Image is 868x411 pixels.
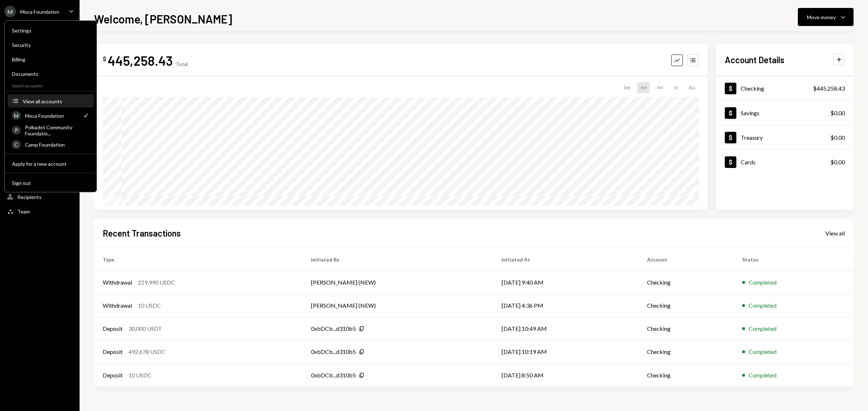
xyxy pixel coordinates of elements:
[311,347,356,356] div: 0xbDCb...d310b5
[638,317,733,340] td: Checking
[813,84,845,93] div: $445,258.43
[830,109,845,117] div: $0.00
[138,301,161,310] div: 10 USDC
[94,248,302,271] th: Type
[830,133,845,142] div: $0.00
[138,278,175,287] div: 229,990 USDC
[17,208,30,215] div: Team
[741,159,756,165] div: Cards
[807,13,836,21] div: Move money
[25,112,78,118] div: Moca Foundation
[493,248,638,271] th: Initiated At
[825,229,845,237] a: View all
[12,179,89,186] div: Sign out
[830,158,845,166] div: $0.00
[12,42,89,48] div: Security
[749,278,776,287] div: Completed
[716,125,854,150] a: Treasury$0.00
[654,82,666,93] div: 3M
[8,53,94,66] a: Billing
[103,347,123,356] div: Deposit
[8,38,94,51] a: Security
[12,56,89,62] div: Billing
[716,150,854,174] a: Cards$0.00
[25,142,89,148] div: Camp Foundation
[733,248,854,271] th: Status
[311,371,356,380] div: 0xbDCb...d310b5
[638,340,733,363] td: Checking
[12,71,89,77] div: Documents
[302,271,493,294] td: [PERSON_NAME] (NEW)
[128,371,152,380] div: 10 USDC
[128,324,162,333] div: 30,000 USDT
[176,61,188,67] div: Total
[741,134,763,141] div: Treasury
[493,363,638,386] td: [DATE] 8:50 AM
[94,12,232,26] h1: Welcome, [PERSON_NAME]
[741,109,759,116] div: Savings
[103,371,123,380] div: Deposit
[302,248,493,271] th: Initiated By
[638,294,733,317] td: Checking
[716,101,854,125] a: Savings$0.00
[749,301,776,310] div: Completed
[8,157,94,170] button: Apply for a new account
[103,55,106,62] div: $
[8,177,94,190] button: Sign out
[302,294,493,317] td: [PERSON_NAME] (NEW)
[8,67,94,80] a: Documents
[686,82,699,93] div: ALL
[4,205,75,218] a: Team
[493,294,638,317] td: [DATE] 4:36 PM
[620,82,633,93] div: 1W
[103,301,132,310] div: Withdrawal
[749,347,776,356] div: Completed
[4,6,16,17] div: M
[8,95,94,108] button: View all accounts
[12,160,89,166] div: Apply for a new account
[8,138,94,151] a: CCamp Foundation
[749,371,776,380] div: Completed
[17,194,42,200] div: Recipients
[725,54,784,66] h2: Account Details
[638,363,733,386] td: Checking
[8,24,94,37] a: Settings
[103,324,123,333] div: Deposit
[108,52,173,69] div: 445,258.43
[671,82,681,93] div: 1Y
[741,85,764,92] div: Checking
[128,347,166,356] div: 492,678 USDC
[493,317,638,340] td: [DATE] 10:49 AM
[103,227,181,239] h2: Recent Transactions
[638,248,733,271] th: Account
[12,27,89,34] div: Settings
[4,190,75,203] a: Recipients
[12,111,21,120] div: M
[12,126,21,134] div: P
[493,271,638,294] td: [DATE] 9:40 AM
[311,324,356,333] div: 0xbDCb...d310b5
[716,76,854,100] a: Checking$445,258.43
[493,340,638,363] td: [DATE] 10:19 AM
[5,82,97,88] div: Switch accounts
[103,278,132,287] div: Withdrawal
[23,98,89,104] div: View all accounts
[749,324,776,333] div: Completed
[637,82,650,93] div: 1M
[798,8,854,26] button: Move money
[12,140,21,149] div: C
[20,9,59,15] div: Moca Foundation
[8,124,94,137] a: PPolkadot Community Foundatio...
[825,230,845,237] div: View all
[25,124,89,136] div: Polkadot Community Foundatio...
[638,271,733,294] td: Checking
